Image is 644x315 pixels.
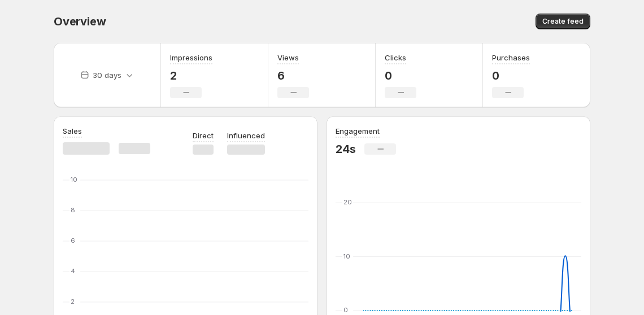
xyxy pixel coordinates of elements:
[336,125,380,137] h3: Engagement
[71,176,77,183] text: 10
[71,237,75,244] text: 6
[170,52,212,63] h3: Impressions
[71,267,75,275] text: 4
[277,52,299,63] h3: Views
[343,198,352,206] text: 20
[71,297,75,305] text: 2
[343,306,348,314] text: 0
[93,69,121,81] p: 30 days
[385,69,416,82] p: 0
[227,130,265,141] p: Influenced
[492,52,530,63] h3: Purchases
[54,15,106,28] span: Overview
[336,142,355,156] p: 24s
[385,52,406,63] h3: Clicks
[277,69,309,82] p: 6
[536,14,590,29] button: Create feed
[542,17,584,26] span: Create feed
[63,125,82,137] h3: Sales
[492,69,530,82] p: 0
[71,206,75,214] text: 8
[170,69,212,82] p: 2
[193,130,214,141] p: Direct
[343,252,350,260] text: 10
